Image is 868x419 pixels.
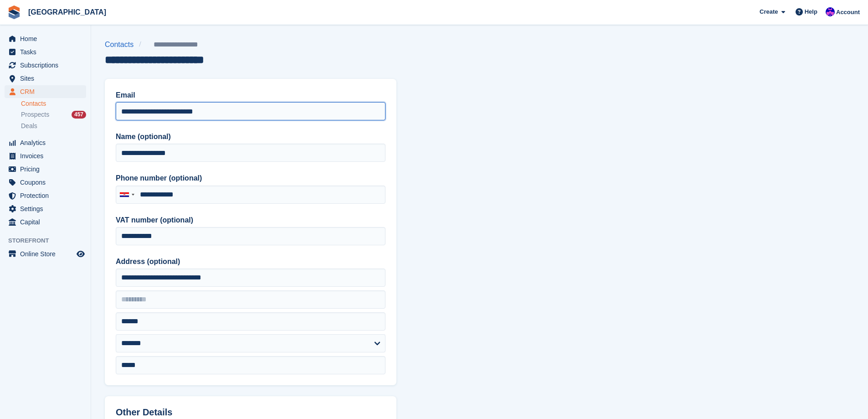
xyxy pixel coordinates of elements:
span: Invoices [20,150,75,162]
label: Phone number (optional) [116,173,385,184]
a: Deals [21,121,86,131]
a: menu [5,72,86,85]
label: Email [116,90,385,101]
span: Home [20,32,75,45]
label: Name (optional) [116,131,385,142]
img: stora-icon-8386f47178a22dfd0bd8f6a31ec36ba5ce8667c1dd55bd0f319d3a0aa187defe.svg [7,5,21,19]
a: menu [5,176,86,189]
span: Online Store [20,248,75,260]
a: menu [5,32,86,45]
label: Address (optional) [116,256,385,267]
a: menu [5,248,86,260]
span: Help [805,7,817,16]
span: Analytics [20,136,75,149]
a: menu [5,136,86,149]
span: Subscriptions [20,59,75,72]
a: menu [5,189,86,202]
a: menu [5,85,86,98]
span: Prospects [21,110,49,119]
a: menu [5,59,86,72]
a: Preview store [75,248,86,259]
a: menu [5,202,86,215]
a: Contacts [105,39,139,50]
span: Storefront [8,236,91,245]
div: Croatia (Hrvatska): +385 [116,186,137,203]
label: VAT number (optional) [116,215,385,226]
span: CRM [20,85,75,98]
span: Tasks [20,46,75,58]
span: Sites [20,72,75,85]
a: Prospects 457 [21,110,86,119]
span: Deals [21,122,37,130]
span: Create [760,7,778,16]
a: menu [5,46,86,58]
a: Contacts [21,99,86,108]
h2: Other Details [116,407,385,418]
span: Settings [20,202,75,215]
div: 457 [72,111,86,119]
span: Account [836,8,860,17]
a: menu [5,150,86,162]
nav: breadcrumbs [105,39,234,50]
a: menu [5,163,86,176]
a: menu [5,216,86,228]
span: Capital [20,216,75,228]
span: Pricing [20,163,75,176]
span: Coupons [20,176,75,189]
a: [GEOGRAPHIC_DATA] [25,5,110,20]
span: Protection [20,189,75,202]
img: Ivan Gačić [826,7,835,16]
